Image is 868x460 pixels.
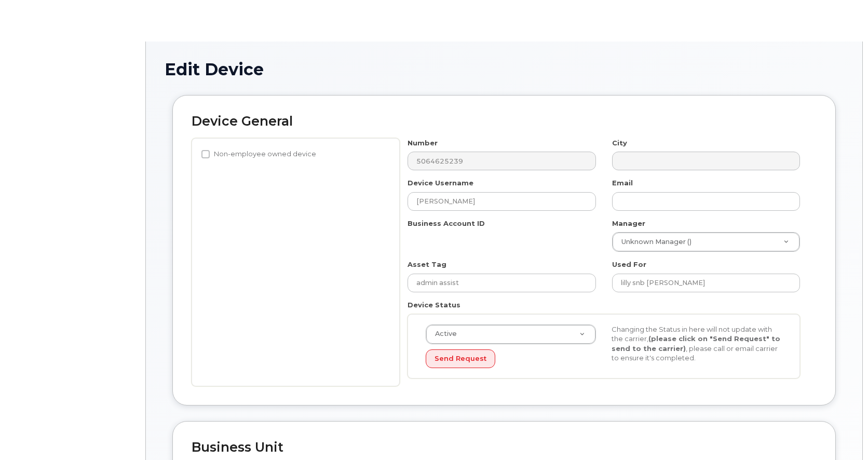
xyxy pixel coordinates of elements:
[408,178,473,188] label: Device Username
[612,138,627,148] label: City
[613,233,799,251] a: Unknown Manager ()
[408,260,446,269] label: Asset Tag
[429,329,457,339] span: Active
[192,440,817,455] h2: Business Unit
[426,325,595,344] a: Active
[612,260,646,269] label: Used For
[408,138,438,148] label: Number
[612,219,645,228] label: Manager
[165,60,844,78] h1: Edit Device
[426,349,495,369] button: Send Request
[201,150,210,158] input: Non-employee owned device
[612,334,780,353] strong: (please click on "Send Request" to send to the carrier)
[192,114,817,129] h2: Device General
[408,300,460,310] label: Device Status
[201,148,316,160] label: Non-employee owned device
[612,178,633,188] label: Email
[408,219,485,228] label: Business Account ID
[604,324,790,363] div: Changing the Status in here will not update with the carrier, , please call or email carrier to e...
[615,237,691,247] span: Unknown Manager ()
